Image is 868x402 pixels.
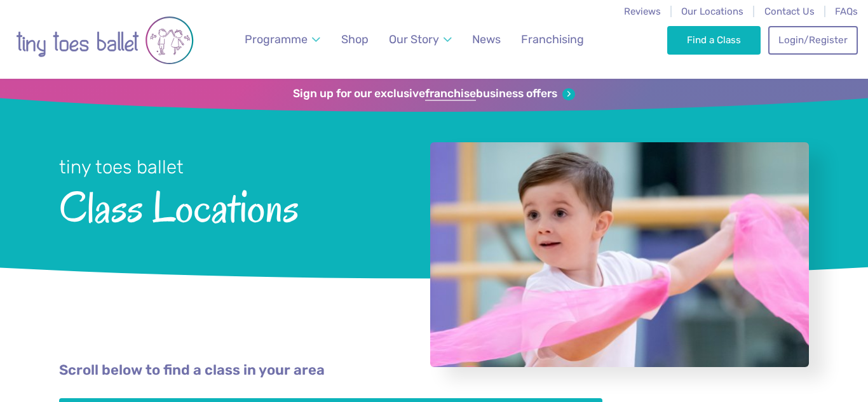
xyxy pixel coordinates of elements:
[341,32,369,46] span: Shop
[239,25,327,54] a: Programme
[16,8,194,72] img: tiny toes ballet
[466,25,506,54] a: News
[515,25,590,54] a: Franchising
[472,32,501,46] span: News
[425,87,476,101] strong: franchise
[768,26,857,54] a: Login/Register
[336,25,374,54] a: Shop
[245,32,308,46] span: Programme
[59,180,397,231] span: Class Locations
[521,32,584,46] span: Franchising
[835,6,858,17] a: FAQs
[764,6,815,17] a: Contact Us
[383,25,458,54] a: Our Story
[681,6,743,17] a: Our Locations
[389,32,439,46] span: Our Story
[293,87,574,101] a: Sign up for our exclusivefranchisebusiness offers
[59,361,809,380] p: Scroll below to find a class in your area
[667,26,761,54] a: Find a Class
[624,6,661,17] a: Reviews
[59,156,184,178] small: tiny toes ballet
